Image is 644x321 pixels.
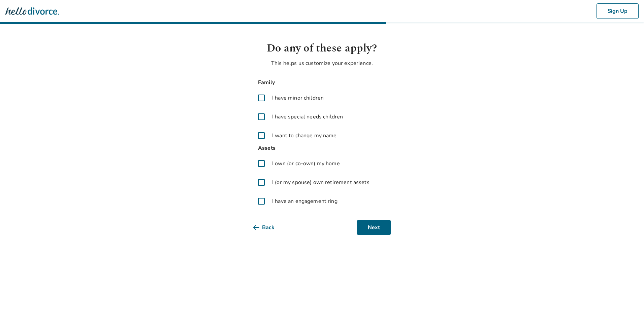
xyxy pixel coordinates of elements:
iframe: Chat Widget [610,289,644,321]
span: I have special needs children [272,113,343,121]
img: Hello Divorce Logo [5,4,59,18]
button: Next [357,220,391,235]
p: This helps us customize your experience. [253,59,391,67]
button: Back [253,220,285,235]
span: I have minor children [272,94,324,102]
span: I own (or co-own) my home [272,159,340,168]
span: I want to change my name [272,132,337,140]
span: I (or my spouse) own retirement assets [272,178,369,186]
button: Sign Up [597,3,639,19]
span: I have an engagement ring [272,197,337,205]
h1: Do any of these apply? [253,40,391,57]
span: Assets [253,144,391,153]
span: Family [253,78,391,87]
